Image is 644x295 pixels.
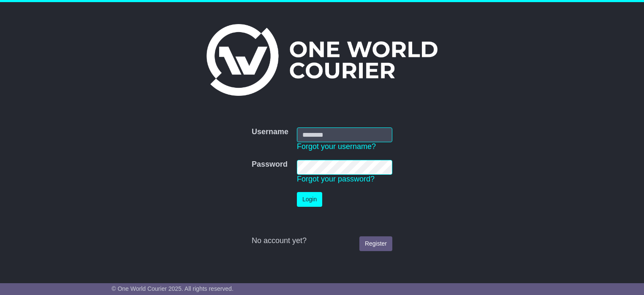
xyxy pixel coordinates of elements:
[252,127,288,137] label: Username
[111,285,234,292] span: © One World Courier 2025. All rights reserved.
[252,236,392,246] div: No account yet?
[297,192,322,207] button: Login
[359,236,392,251] a: Register
[207,24,437,96] img: One World
[297,175,375,183] a: Forgot your password?
[297,142,376,151] a: Forgot your username?
[252,160,288,169] label: Password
